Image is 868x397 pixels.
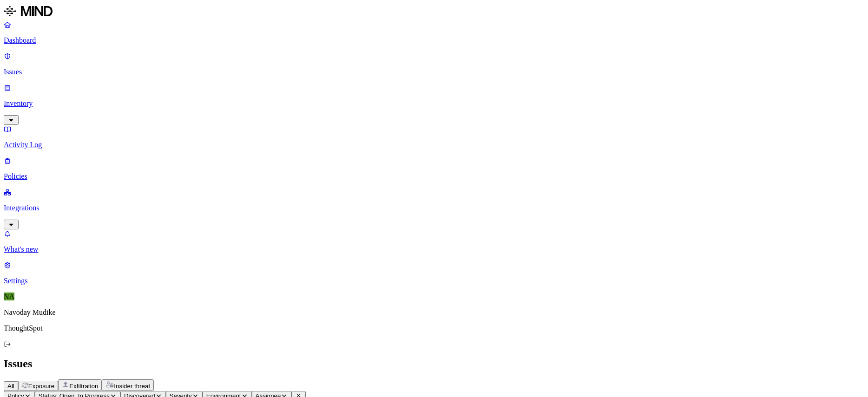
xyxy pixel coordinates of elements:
[69,383,98,390] span: Exfiltration
[4,4,53,19] img: MIND
[4,141,864,149] p: Activity Log
[114,383,150,390] span: Insider threat
[4,358,864,370] h2: Issues
[4,188,864,228] a: Integrations
[4,245,864,254] p: What's new
[7,383,14,390] span: All
[4,125,864,149] a: Activity Log
[4,277,864,285] p: Settings
[4,52,864,76] a: Issues
[4,20,864,45] a: Dashboard
[4,68,864,76] p: Issues
[4,261,864,285] a: Settings
[4,324,864,332] p: ThoughtSpot
[4,99,864,108] p: Inventory
[4,36,864,45] p: Dashboard
[4,4,864,20] a: MIND
[4,84,864,124] a: Inventory
[4,156,864,181] a: Policies
[4,293,14,300] span: NA
[4,204,864,212] p: Integrations
[28,383,54,390] span: Exposure
[4,229,864,254] a: What's new
[4,172,864,181] p: Policies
